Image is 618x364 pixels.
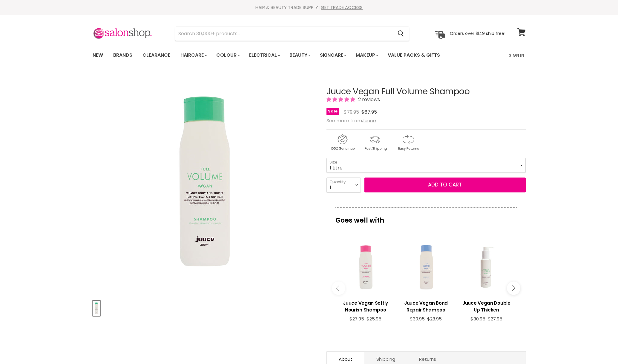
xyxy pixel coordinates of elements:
[175,27,393,41] input: Search
[88,49,108,61] a: New
[361,109,377,115] span: $67.95
[488,316,502,322] span: $27.95
[109,49,137,61] a: Brands
[175,27,409,41] form: Product
[92,299,317,316] div: Product thumbnails
[459,300,513,313] h3: Juuce Vegan Double Up Thicken
[356,96,380,103] span: 2 reviews
[326,178,361,192] select: Quantity
[93,301,100,316] button: Juuce Vegan Full Volume Shampoo
[459,295,513,316] a: View product:Juuce Vegan Double Up Thicken
[399,300,453,313] h3: Juuce Vegan Bond Repair Shampoo
[156,79,252,288] img: Juuce Vegan Full Volume Shampoo
[392,133,424,152] img: returns.gif
[138,49,175,61] a: Clearance
[85,4,533,10] div: HAIR & BEAUTY TRADE SUPPLY |
[359,133,391,152] img: shipping.gif
[450,31,505,36] p: Orders over $149 ship free!
[344,109,359,115] span: $79.95
[321,4,363,10] a: GET TRADE ACCESS
[93,72,316,295] div: Juuce Vegan Full Volume Shampoo image. Click or Scroll to Zoom.
[470,316,485,322] span: $30.95
[338,300,393,313] h3: Juuce Vegan Softly Nourish Shampoo
[399,295,453,316] a: View product:Juuce Vegan Bond Repair Shampoo
[326,96,356,103] span: 5.00 stars
[362,117,376,124] a: Juuce
[245,49,284,61] a: Electrical
[85,47,533,64] nav: Main
[93,301,100,315] img: Juuce Vegan Full Volume Shampoo
[383,49,444,61] a: Value Packs & Gifts
[349,316,364,322] span: $27.95
[88,47,475,64] ul: Main menu
[588,336,612,358] iframe: Gorgias live chat messenger
[338,295,393,316] a: View product:Juuce Vegan Softly Nourish Shampoo
[176,49,211,61] a: Haircare
[364,178,526,192] button: Add to cart
[366,316,381,322] span: $25.95
[427,316,442,322] span: $28.95
[505,49,528,61] a: Sign In
[326,133,358,152] img: genuine.gif
[335,207,517,227] p: Goes well with
[326,117,376,124] span: See more from
[212,49,243,61] a: Colour
[393,27,409,41] button: Search
[351,49,382,61] a: Makeup
[326,87,526,96] h1: Juuce Vegan Full Volume Shampoo
[410,316,425,322] span: $30.95
[315,49,350,61] a: Skincare
[326,108,339,115] span: Sale
[285,49,314,61] a: Beauty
